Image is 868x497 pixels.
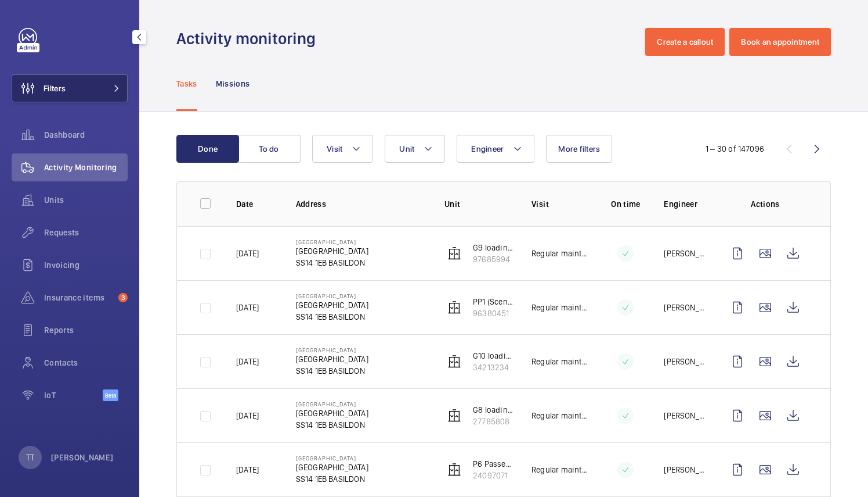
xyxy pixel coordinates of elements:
p: [PERSON_NAME] [664,248,705,259]
button: Book an appointment [729,28,831,56]
span: Invoicing [44,259,128,271]
p: P6 Passenger security [473,458,513,470]
p: G9 loading bay [473,242,513,253]
p: [DATE] [236,464,259,475]
p: On time [606,198,645,210]
p: [GEOGRAPHIC_DATA] [296,353,368,365]
span: More filters [558,144,600,153]
p: [GEOGRAPHIC_DATA] [296,238,368,245]
p: [GEOGRAPHIC_DATA] [296,292,368,299]
span: IoT [44,389,103,401]
span: Insurance items [44,292,114,303]
button: Filters [12,74,128,102]
p: PP1 (Scenic) [473,296,513,308]
span: Beta [103,389,118,401]
p: [GEOGRAPHIC_DATA] [296,245,368,257]
p: Unit [444,198,513,210]
p: [PERSON_NAME] [664,410,705,421]
p: Regular maintenance [531,464,587,475]
p: [GEOGRAPHIC_DATA] [296,346,368,353]
p: [GEOGRAPHIC_DATA] [296,462,368,473]
button: Unit [385,135,445,163]
span: Units [44,194,128,206]
p: Regular maintenance [531,356,587,367]
p: 24097071 [473,470,513,481]
p: [DATE] [236,302,259,313]
span: Visit [327,144,342,153]
span: 3 [118,293,128,302]
p: TT [26,452,34,463]
p: SS14 1EB BASILDON [296,419,368,431]
span: Requests [44,227,128,238]
button: More filters [546,135,612,163]
p: Engineer [664,198,705,210]
p: SS14 1EB BASILDON [296,473,368,485]
p: Regular maintenance [531,248,587,259]
p: G8 loading bay [473,404,513,416]
p: Regular maintenance [531,302,587,313]
p: [GEOGRAPHIC_DATA] [296,455,368,462]
button: Done [176,135,239,163]
p: G10 loading bay [473,350,513,362]
button: Create a callout [645,28,725,56]
div: 1 – 30 of 147096 [706,143,764,155]
p: [PERSON_NAME] [664,302,705,313]
p: [DATE] [236,356,259,367]
span: Activity Monitoring [44,162,128,173]
p: 34213234 [473,362,513,373]
p: [GEOGRAPHIC_DATA] [296,299,368,311]
p: Regular maintenance [531,410,587,421]
span: Reports [44,324,128,336]
span: Unit [399,144,414,153]
button: Visit [312,135,373,163]
p: [PERSON_NAME] [664,464,705,475]
span: Engineer [471,144,504,153]
p: SS14 1EB BASILDON [296,365,368,377]
h1: Activity monitoring [176,28,323,49]
p: [GEOGRAPHIC_DATA] [296,401,368,407]
img: elevator.svg [447,355,461,369]
p: [DATE] [236,248,259,259]
p: [PERSON_NAME] [664,356,705,367]
p: Missions [216,78,250,90]
img: elevator.svg [447,463,461,477]
span: Dashboard [44,129,128,141]
img: elevator.svg [447,409,461,423]
img: elevator.svg [447,246,461,260]
p: Address [296,198,426,210]
span: Contacts [44,357,128,369]
p: 96380451 [473,308,513,319]
p: 97685994 [473,253,513,265]
p: SS14 1EB BASILDON [296,311,368,323]
p: [PERSON_NAME] [51,452,114,463]
p: 27785808 [473,416,513,427]
p: Tasks [176,78,197,90]
img: elevator.svg [447,301,461,314]
p: Visit [531,198,587,210]
p: SS14 1EB BASILDON [296,257,368,269]
p: Actions [724,198,807,210]
button: Engineer [457,135,534,163]
span: Filters [44,83,66,94]
p: [GEOGRAPHIC_DATA] [296,407,368,419]
p: Date [236,198,277,210]
button: To do [238,135,301,163]
p: [DATE] [236,410,259,421]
